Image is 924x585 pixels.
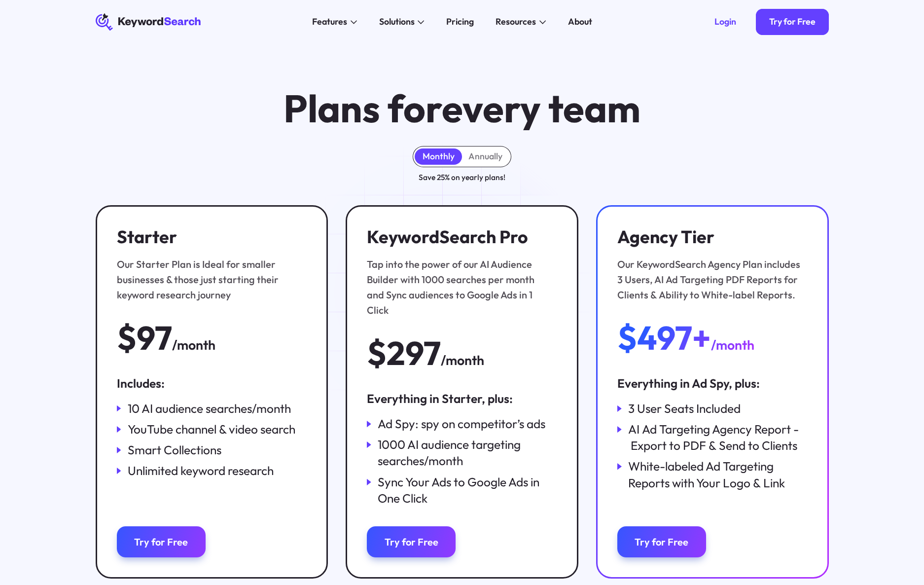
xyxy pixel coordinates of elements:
div: Try for Free [134,536,188,548]
div: White-labeled Ad Targeting Reports with Your Logo & Link [628,458,808,491]
h3: Agency Tier [617,226,802,247]
h1: Plans for [284,88,640,129]
div: /month [711,335,754,356]
a: Pricing [440,13,481,31]
div: Sync Your Ads to Google Ads in One Click [378,474,557,507]
div: $97 [117,320,172,355]
div: Resources [496,15,536,29]
div: Our Starter Plan is Ideal for smaller businesses & those just starting their keyword research jou... [117,256,301,303]
div: Solutions [379,15,415,29]
a: Try for Free [117,526,206,557]
div: Pricing [446,15,474,29]
div: $497+ [617,320,711,355]
div: Try for Free [385,536,438,548]
span: every team [442,84,640,132]
div: /month [172,335,215,356]
div: Tap into the power of our AI Audience Builder with 1000 searches per month and Sync audiences to ... [367,256,551,318]
div: Everything in Ad Spy, plus: [617,375,808,392]
h3: KeywordSearch Pro [367,226,551,247]
div: $297 [367,335,441,370]
div: Save 25% on yearly plans! [419,171,505,183]
div: AI Ad Targeting Agency Report - Export to PDF & Send to Clients [628,421,808,454]
div: Includes: [117,375,307,392]
div: Ad Spy: spy on competitor’s ads [378,416,545,432]
div: Annually [468,151,502,162]
div: Try for Free [635,536,688,548]
div: Login [714,16,736,27]
div: Monthly [423,151,455,162]
div: 1000 AI audience targeting searches/month [378,437,557,470]
a: Try for Free [367,526,456,557]
h3: Starter [117,226,301,247]
a: About [562,13,599,31]
div: /month [441,350,484,371]
a: Try for Free [617,526,706,557]
div: 3 User Seats Included [628,401,741,417]
a: Login [701,9,749,35]
div: 10 AI audience searches/month [128,401,291,417]
div: Features [312,15,347,29]
div: Our KeywordSearch Agency Plan includes 3 Users, AI Ad Targeting PDF Reports for Clients & Ability... [617,256,802,303]
div: About [568,15,592,29]
div: Everything in Starter, plus: [367,391,557,407]
div: Smart Collections [128,442,221,458]
div: Unlimited keyword research [128,463,274,479]
div: YouTube channel & video search [128,421,295,438]
div: Try for Free [769,16,816,27]
a: Try for Free [756,9,828,35]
